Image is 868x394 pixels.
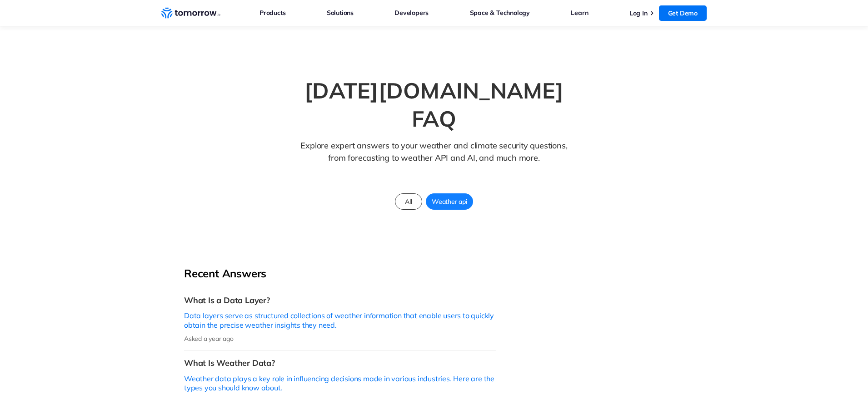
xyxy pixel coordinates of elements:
p: Asked a year ago [184,335,496,343]
p: Explore expert answers to your weather and climate security questions, from forecasting to weathe... [297,139,572,178]
h2: Recent Answers [184,266,496,281]
h3: What Is Weather Data? [184,358,496,368]
span: All [399,196,417,207]
a: Home link [161,6,220,20]
p: Weather data plays a key role in influencing decisions made in various industries. Here are the t... [184,374,496,393]
a: Products [259,7,285,19]
p: Data layers serve as structured collections of weather information that enable users to quickly o... [184,311,496,330]
a: Solutions [327,7,354,19]
h3: What Is a Data Layer? [184,295,496,305]
a: Developers [394,7,429,19]
a: Space & Technology [470,7,530,19]
a: Get Demo [659,5,707,21]
h1: [DATE][DOMAIN_NAME] FAQ [279,76,589,133]
a: All [395,193,422,210]
a: What Is a Data Layer?Data layers serve as structured collections of weather information that enab... [184,288,496,350]
a: Learn [571,7,588,19]
a: Log In [629,9,648,17]
a: Weather api [426,193,473,210]
span: Weather api [426,196,473,207]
